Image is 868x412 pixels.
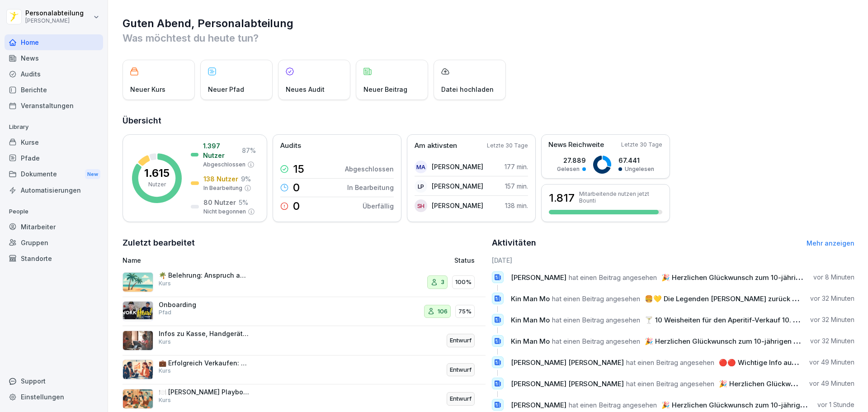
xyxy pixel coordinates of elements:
[123,256,350,265] p: Name
[5,166,103,183] a: DokumenteNew
[450,365,472,374] p: Entwurf
[626,358,714,367] span: hat einen Beitrag angesehen
[5,134,103,150] a: Kurse
[511,337,550,346] span: Kin Man Mo
[123,237,486,249] h2: Zuletzt bearbeitet
[549,190,575,206] h3: 1.817
[85,169,100,180] div: New
[807,239,854,247] a: Mehr anzeigen
[552,316,640,324] span: hat einen Beitrag angesehen
[511,358,624,367] span: [PERSON_NAME] [PERSON_NAME]
[626,379,714,388] span: hat einen Beitrag angesehen
[130,85,165,94] p: Neuer Kurs
[203,198,236,207] p: 80 Nutzer
[293,164,304,175] p: 15
[5,389,103,405] a: Einstellungen
[450,394,472,403] p: Entwurf
[239,198,248,207] p: 5 %
[203,174,238,184] p: 138 Nutzer
[5,373,103,389] div: Support
[511,294,550,303] span: Kin Man Mo
[810,336,854,346] p: vor 32 Minuten
[621,141,662,149] p: Letzte 30 Tage
[123,301,153,321] img: xsq6pif1bkyf9agazq77nwco.png
[511,379,624,388] span: [PERSON_NAME] [PERSON_NAME]
[552,294,640,303] span: hat einen Beitrag angesehen
[5,150,103,166] a: Pfade
[487,142,528,150] p: Letzte 30 Tage
[286,85,325,94] p: Neues Audit
[123,360,153,379] img: elhrexh7bm1zs7xeh2a9f3un.png
[5,82,103,98] a: Berichte
[5,204,103,219] p: People
[557,156,586,165] p: 27.889
[450,336,472,345] p: Entwurf
[347,183,394,192] p: In Bearbeitung
[492,256,855,265] h6: [DATE]
[345,164,394,174] p: Abgeschlossen
[455,278,472,287] p: 100%
[5,251,103,266] a: Standorte
[123,16,854,31] h1: Guten Abend, Personalabteilung
[569,273,657,282] span: hat einen Beitrag angesehen
[432,181,483,191] p: [PERSON_NAME]
[123,114,854,127] h2: Übersicht
[203,161,245,169] p: Abgeschlossen
[123,326,486,355] a: Infos zu Kasse, Handgeräten, GutscheinhandlingKursEntwurf
[203,184,242,192] p: In Bearbeitung
[511,401,566,409] span: [PERSON_NAME]
[363,85,407,94] p: Neuer Beitrag
[511,273,566,282] span: [PERSON_NAME]
[159,359,249,367] p: 💼 Erfolgreich Verkaufen: Mimik, Gestik und Verkaufspaare
[363,201,394,211] p: Überfällig
[208,85,244,94] p: Neuer Pfad
[5,182,103,198] a: Automatisierungen
[505,181,528,191] p: 157 min.
[144,168,170,179] p: 1.615
[5,235,103,251] a: Gruppen
[625,165,654,173] p: Ungelesen
[809,358,854,367] p: vor 49 Minuten
[438,307,448,316] p: 106
[123,297,486,327] a: OnboardingPfad10675%
[5,166,103,183] div: Dokumente
[441,85,494,94] p: Datei hochladen
[5,50,103,66] a: News
[548,140,604,150] p: News Reichweite
[432,162,483,171] p: [PERSON_NAME]
[415,199,427,212] div: SH
[25,9,84,17] p: Personalabteilung
[159,388,249,396] p: 🍽️ [PERSON_NAME] Playbook
[123,268,486,297] a: 🌴 Belehrung: Anspruch auf bezahlten Erholungsurlaub und [PERSON_NAME]Kurs3100%
[5,66,103,82] a: Audits
[458,307,472,316] p: 75%
[5,34,103,50] a: Home
[123,355,486,385] a: 💼 Erfolgreich Verkaufen: Mimik, Gestik und VerkaufspaareKursEntwurf
[280,141,301,151] p: Audits
[123,31,854,45] p: Was möchtest du heute tun?
[159,330,249,338] p: Infos zu Kasse, Handgeräten, Gutscheinhandling
[293,201,300,212] p: 0
[25,18,84,24] p: [PERSON_NAME]
[809,379,854,388] p: vor 49 Minuten
[511,316,550,324] span: Kin Man Mo
[415,161,427,173] div: MA
[810,294,854,303] p: vor 32 Minuten
[159,396,171,404] p: Kurs
[5,98,103,114] a: Veranstaltungen
[505,201,528,210] p: 138 min.
[148,180,166,189] p: Nutzer
[492,237,536,249] h2: Aktivitäten
[454,256,475,265] p: Status
[557,165,580,173] p: Gelesen
[123,331,153,350] img: h2mn30dzzrvbhtu8twl9he0v.png
[5,219,103,235] a: Mitarbeiter
[415,180,427,193] div: LP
